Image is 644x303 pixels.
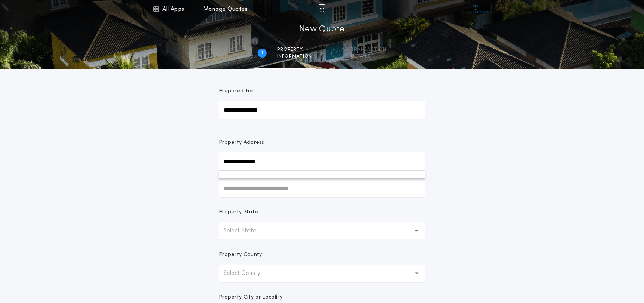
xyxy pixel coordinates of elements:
[219,208,258,216] p: Property State
[219,265,425,282] button: Select County
[335,50,337,56] h2: 2
[219,222,425,240] button: Select State
[351,47,386,53] span: Transaction
[219,101,425,119] input: Prepared For
[299,24,345,35] h1: New Quote
[277,53,312,59] span: information
[219,87,254,95] p: Prepared For
[277,47,312,53] span: Property
[351,53,386,59] span: details
[219,251,262,259] p: Property County
[219,294,282,301] p: Property City or Locality
[318,4,325,13] img: img
[462,5,490,13] img: vs-icon
[223,269,272,278] p: Select County
[219,139,425,146] p: Property Address
[223,226,268,235] p: Select State
[261,50,263,56] h2: 1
